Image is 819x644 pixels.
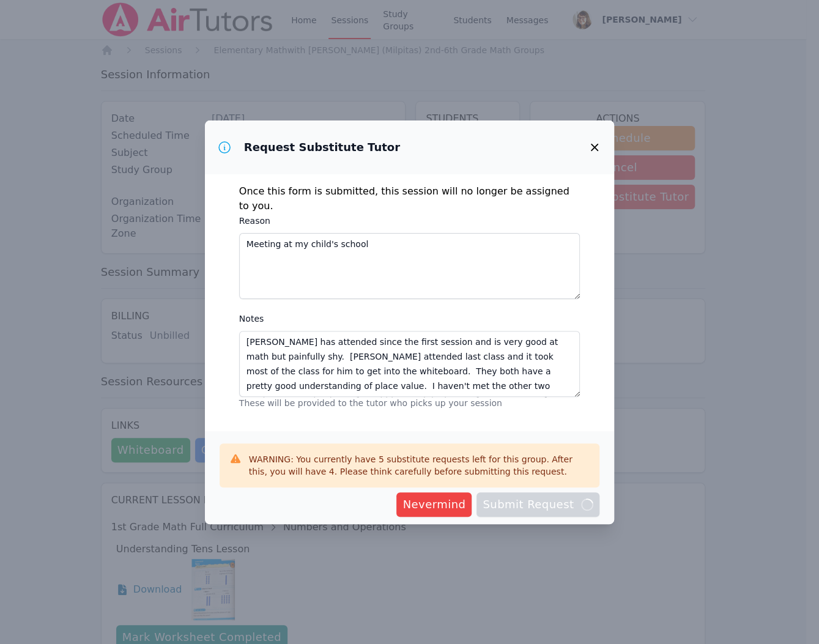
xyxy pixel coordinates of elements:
textarea: Meeting at my child's school [239,233,580,299]
button: Submit Request [476,492,599,517]
span: Nevermind [402,496,465,513]
label: Reason [239,213,580,228]
button: Nevermind [396,492,472,517]
p: These will be provided to the tutor who picks up your session [239,397,580,409]
label: Notes [239,311,580,326]
textarea: [PERSON_NAME] has attended since the first session and is very good at math but painfully shy. [P... [239,331,580,397]
span: Submit Request [483,496,593,513]
h3: Request Substitute Tutor [244,140,400,155]
p: Once this form is submitted, this session will no longer be assigned to you. [239,184,580,213]
div: WARNING: You currently have 5 substitute requests left for this group. After this, you will have ... [249,453,590,478]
